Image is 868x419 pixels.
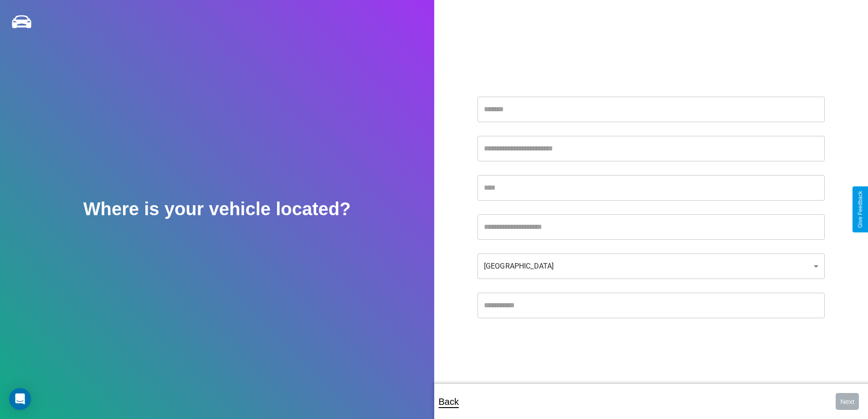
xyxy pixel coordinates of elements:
[478,253,825,279] div: [GEOGRAPHIC_DATA]
[9,388,31,410] div: Open Intercom Messenger
[857,191,863,228] div: Give Feedback
[83,199,351,219] h2: Where is your vehicle located?
[439,393,459,410] p: Back
[836,393,859,410] button: Next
